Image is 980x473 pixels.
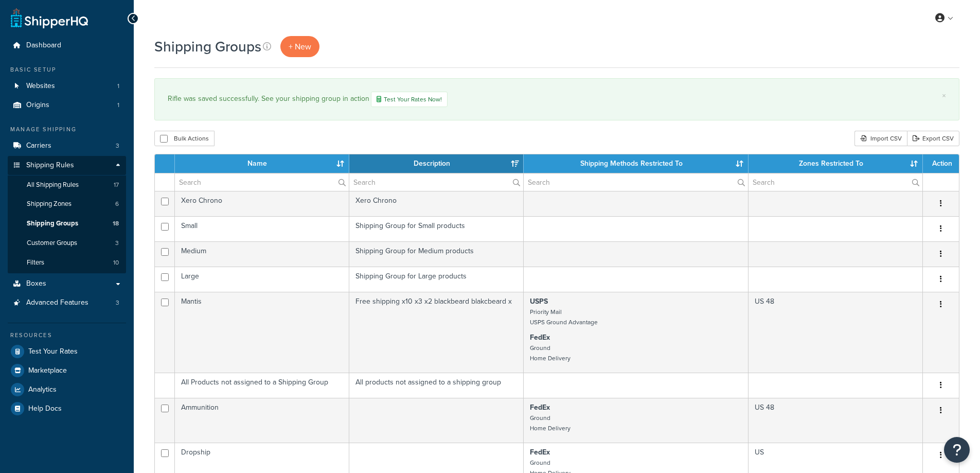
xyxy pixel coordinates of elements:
span: Boxes [26,279,46,288]
th: Zones Restricted To: activate to sort column ascending [749,154,923,173]
a: Filters 10 [8,253,126,272]
td: All Products not assigned to a Shipping Group [175,373,349,398]
a: Shipping Rules [8,156,126,175]
span: 6 [115,200,119,208]
span: 1 [117,82,119,91]
li: Customer Groups [8,234,126,253]
td: Medium [175,241,349,267]
button: Bulk Actions [154,131,215,146]
a: Marketplace [8,361,126,380]
h1: Shipping Groups [154,37,261,57]
strong: FedEx [530,402,550,413]
a: Test Your Rates Now! [371,92,448,107]
input: Search [749,173,922,191]
span: Advanced Features [26,299,88,307]
a: Help Docs [8,399,126,418]
span: Websites [26,82,55,91]
a: All Shipping Rules 17 [8,176,126,195]
div: Manage Shipping [8,125,126,134]
a: Boxes [8,274,126,293]
a: Dashboard [8,36,126,55]
span: Marketplace [28,366,67,375]
input: Search [175,173,349,191]
td: Mantis [175,292,349,373]
small: Priority Mail USPS Ground Advantage [530,307,598,327]
li: Filters [8,253,126,272]
a: Shipping Groups 18 [8,214,126,233]
a: Advanced Features 3 [8,293,126,312]
span: 3 [115,239,119,248]
td: All products not assigned to a shipping group [349,373,524,398]
span: 17 [114,181,119,189]
span: Dashboard [26,41,61,50]
td: Shipping Group for Large products [349,267,524,292]
td: US 48 [749,398,923,443]
th: Shipping Methods Restricted To: activate to sort column ascending [524,154,749,173]
li: Shipping Rules [8,156,126,273]
span: Test Your Rates [28,347,78,356]
a: Websites 1 [8,77,126,96]
a: Test Your Rates [8,342,126,361]
td: Ammunition [175,398,349,443]
span: 10 [113,258,119,267]
a: Analytics [8,380,126,399]
small: Ground Home Delivery [530,343,571,363]
span: Carriers [26,142,51,150]
a: Customer Groups 3 [8,234,126,253]
td: Shipping Group for Small products [349,216,524,241]
td: Large [175,267,349,292]
li: Advanced Features [8,293,126,312]
span: 3 [116,299,119,307]
strong: USPS [530,296,548,307]
span: Shipping Rules [26,161,74,170]
td: Xero Chrono [349,191,524,216]
span: Shipping Zones [27,200,72,208]
a: × [942,92,946,100]
li: Carriers [8,136,126,155]
li: Shipping Groups [8,214,126,233]
th: Description: activate to sort column ascending [349,154,524,173]
a: ShipperHQ Home [11,8,88,28]
span: Customer Groups [27,239,77,248]
span: + New [289,41,311,52]
li: Websites [8,77,126,96]
td: Free shipping x10 x3 x2 blackbeard blakcbeard x [349,292,524,373]
span: 3 [116,142,119,150]
a: Carriers 3 [8,136,126,155]
span: All Shipping Rules [27,181,79,189]
input: Search [524,173,748,191]
button: Open Resource Center [944,437,970,463]
th: Action [923,154,959,173]
strong: FedEx [530,447,550,458]
a: Shipping Zones 6 [8,195,126,214]
li: All Shipping Rules [8,176,126,195]
span: Filters [27,258,44,267]
li: Shipping Zones [8,195,126,214]
a: Origins 1 [8,96,126,115]
span: Analytics [28,386,57,394]
strong: FedEx [530,332,550,343]
div: Basic Setup [8,65,126,74]
li: Origins [8,96,126,115]
span: Help Docs [28,405,62,413]
a: + New [280,36,319,57]
span: Shipping Groups [27,219,78,228]
a: Export CSV [907,131,959,146]
input: Search [349,173,523,191]
div: Import CSV [854,131,907,146]
small: Ground Home Delivery [530,413,571,433]
span: 1 [117,101,119,110]
div: Resources [8,331,126,340]
span: Origins [26,101,49,110]
th: Name: activate to sort column ascending [175,154,349,173]
div: Rifle was saved successfully. See your shipping group in action [168,92,946,107]
td: Small [175,216,349,241]
span: 18 [113,219,119,228]
td: Shipping Group for Medium products [349,241,524,267]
